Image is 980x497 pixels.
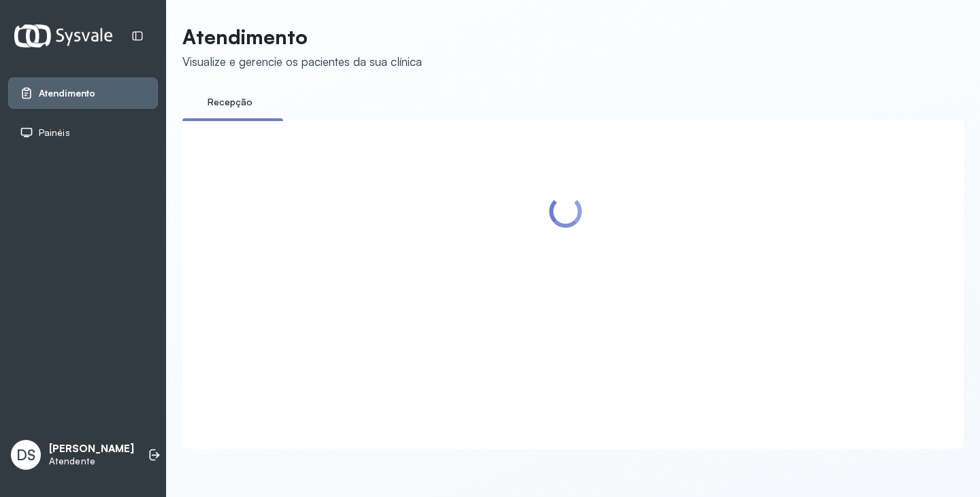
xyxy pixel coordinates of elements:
p: [PERSON_NAME] [49,443,134,456]
a: Atendimento [20,86,146,100]
a: Recepção [182,91,278,114]
p: Atendimento [182,24,422,49]
span: Painéis [39,127,70,139]
div: Visualize e gerencie os pacientes da sua clínica [182,54,422,69]
p: Atendente [49,456,134,467]
span: Atendimento [39,88,95,99]
img: Logotipo do estabelecimento [14,24,112,47]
